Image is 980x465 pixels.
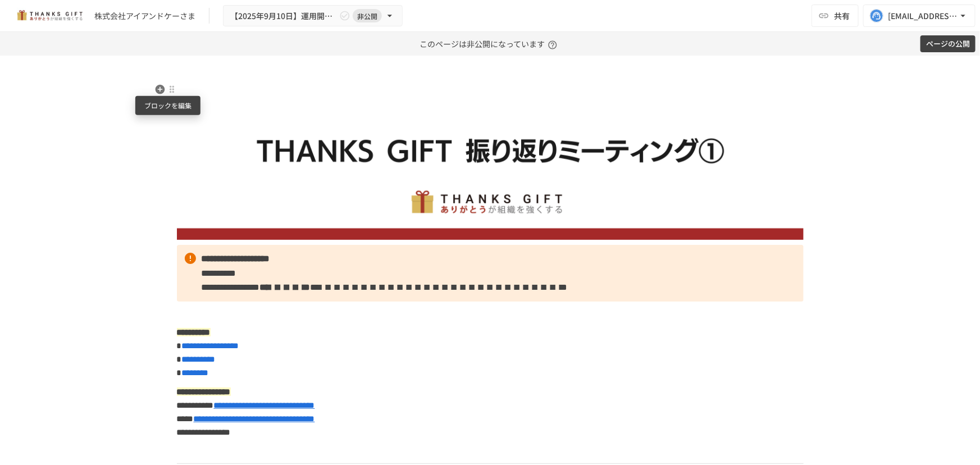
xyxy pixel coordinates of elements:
[812,4,859,27] button: 共有
[863,4,976,27] button: [EMAIL_ADDRESS][DOMAIN_NAME]
[135,96,200,115] div: ブロックを編集
[230,9,337,23] span: 【2025年9月10日】運用開始後 1回目振り返りミーティング
[834,10,850,22] span: 共有
[420,32,560,56] p: このページは非公開になっています
[177,83,804,240] img: LrBNp5Q1qCM4a4RqHXFALVMiiipclbOsPWmnKF6HW23
[94,10,195,22] div: 株式会社アイアンドケーさま
[920,35,976,53] button: ページの公開
[353,10,382,22] span: 非公開
[223,5,403,27] button: 【2025年9月10日】運用開始後 1回目振り返りミーティング非公開
[888,9,958,23] div: [EMAIL_ADDRESS][DOMAIN_NAME]
[13,7,85,25] img: mMP1OxWUAhQbsRWCurg7vIHe5HqDpP7qZo7fRoNLXQh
